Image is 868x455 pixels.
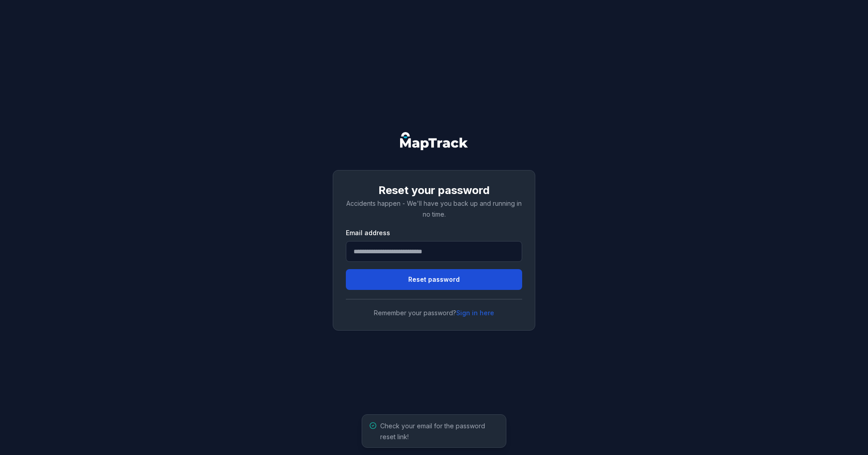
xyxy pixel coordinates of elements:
h1: Reset your password [346,183,522,198]
button: Reset password [346,269,522,290]
span: Remember your password? [346,308,522,318]
label: Email address [346,228,390,237]
a: Sign in here [456,308,494,318]
span: Accidents happen - We'll have you back up and running in no time. [346,199,522,218]
nav: Global [386,132,482,150]
span: Check your email for the password reset link! [380,422,485,441]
